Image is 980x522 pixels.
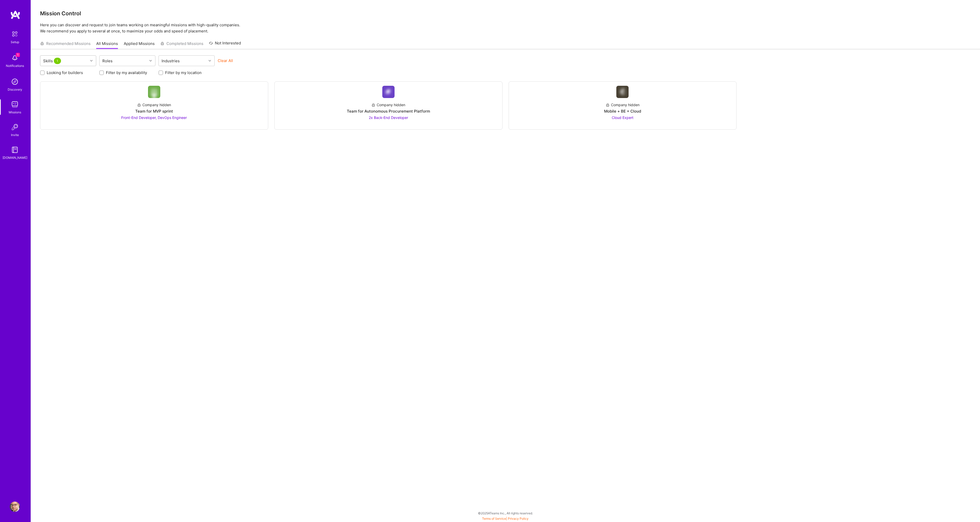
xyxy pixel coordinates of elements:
[218,58,233,63] button: Clear All
[137,102,171,107] div: Company hidden
[11,132,19,138] div: Invite
[371,102,405,107] div: Company hidden
[9,29,20,39] img: setup
[90,59,93,62] i: icon Chevron
[209,40,241,49] a: Not Interested
[612,115,633,120] span: Cloud Expert
[616,86,629,98] img: Company Logo
[513,86,732,125] a: Company LogoCompany hiddenMobile + BE + CloudCloud Expert
[508,517,529,520] a: Privacy Policy
[382,86,395,98] img: Company Logo
[10,10,20,19] img: logo
[11,39,19,45] div: Setup
[149,59,152,62] i: icon Chevron
[482,517,506,520] a: Terms of Service
[135,108,173,114] div: Team for MVP sprint
[6,63,24,68] div: Notifications
[106,70,147,75] label: Filter by my availability
[124,41,155,49] a: Applied Missions
[121,115,187,120] span: Front-End Developer, DevOps Engineer
[10,502,20,512] img: User Avatar
[47,70,83,75] label: Looking for builders
[482,517,529,520] span: |
[347,108,430,114] div: Team for Autonomous Procurement Platform
[209,59,211,62] i: icon Chevron
[148,86,160,98] img: Company Logo
[10,122,20,132] img: Invite
[160,57,181,65] div: Industries
[604,108,641,114] div: Mobile + BE + Cloud
[10,99,20,110] img: teamwork
[606,102,640,107] div: Company hidden
[10,145,20,155] img: guide book
[44,86,264,125] a: Company LogoCompany hiddenTeam for MVP sprintFront-End Developer, DevOps Engineer
[10,77,20,87] img: discovery
[96,41,118,49] a: All Missions
[31,507,980,519] div: © 2025 ATeams Inc., All rights reserved.
[369,115,408,120] span: 2x Back-End Developer
[40,10,971,17] h3: Mission Control
[16,53,20,57] span: 1
[279,86,498,125] a: Company LogoCompany hiddenTeam for Autonomous Procurement Platform2x Back-End Developer
[10,53,20,63] img: bell
[40,22,971,34] p: Here you can discover and request to join teams working on meaningful missions with high-quality ...
[9,110,21,115] div: Missions
[54,58,61,64] span: 1
[165,70,202,75] label: Filter by my location
[8,87,22,92] div: Discovery
[42,57,63,65] div: Skills
[8,502,21,512] a: User Avatar
[3,155,27,160] div: [DOMAIN_NAME]
[101,57,114,65] div: Roles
